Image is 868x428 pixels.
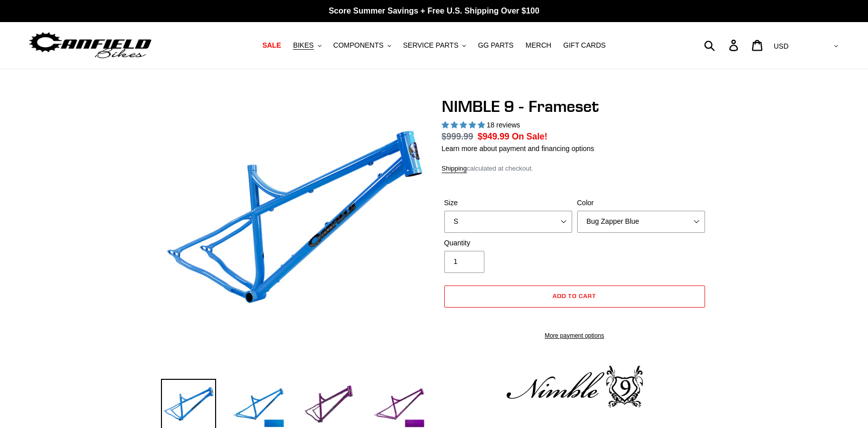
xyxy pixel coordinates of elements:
h1: NIMBLE 9 - Frameset [442,97,708,116]
span: $949.99 [478,131,509,141]
span: COMPONENTS [333,41,384,50]
a: SALE [257,39,286,52]
a: GIFT CARDS [558,39,611,52]
span: BIKES [293,41,313,50]
a: MERCH [520,39,556,52]
s: $999.99 [442,131,473,141]
span: 4.89 stars [442,121,487,129]
a: Shipping [442,165,467,173]
span: GG PARTS [478,41,513,50]
span: MERCH [526,41,551,50]
button: SERVICE PARTS [398,39,471,52]
a: More payment options [444,331,705,340]
span: SALE [262,41,281,50]
input: Search [710,34,735,56]
span: On Sale! [512,130,548,143]
button: COMPONENTS [328,39,396,52]
img: Canfield Bikes [28,30,153,61]
span: SERVICE PARTS [403,41,458,50]
label: Size [444,198,572,208]
a: Learn more about payment and financing options [442,145,594,153]
span: 18 reviews [486,121,520,129]
span: Add to cart [553,292,596,300]
div: calculated at checkout. [442,164,708,174]
button: BIKES [288,39,326,52]
a: GG PARTS [473,39,518,52]
button: Add to cart [444,286,705,308]
span: GIFT CARDS [563,41,606,50]
label: Color [577,198,705,208]
label: Quantity [444,238,572,248]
